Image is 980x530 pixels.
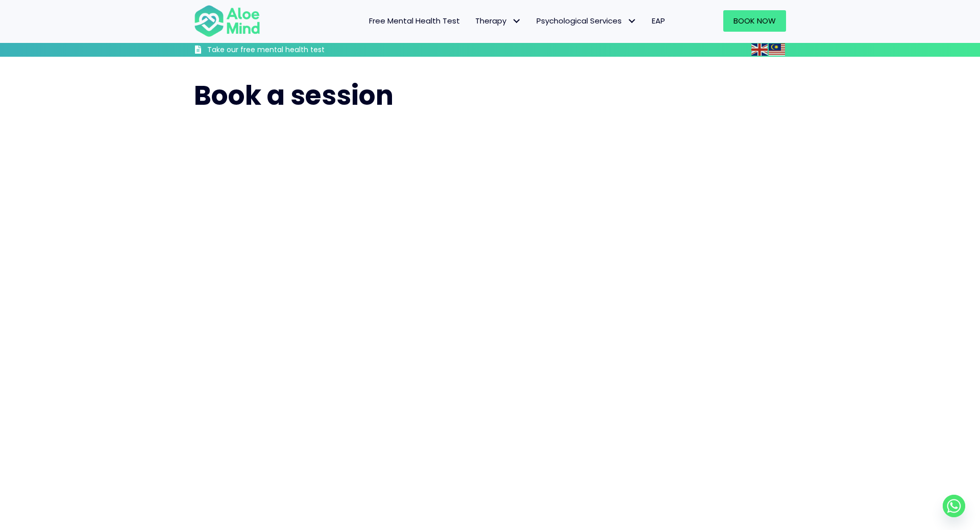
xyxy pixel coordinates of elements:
[723,10,786,32] a: Book Now
[475,15,521,26] span: Therapy
[194,4,260,38] img: Aloe mind Logo
[943,495,965,517] a: Whatsapp
[652,15,665,26] span: EAP
[529,10,644,32] a: Psychological ServicesPsychological Services: submenu
[769,43,786,55] a: Malay
[624,14,639,29] span: Psychological Services: submenu
[644,10,673,32] a: EAP
[509,14,524,29] span: Therapy: submenu
[194,45,379,57] a: Take our free mental health test
[536,15,636,26] span: Psychological Services
[751,43,769,55] a: English
[361,10,468,32] a: Free Mental Health Test
[369,15,460,26] span: Free Mental Health Test
[751,43,768,56] img: en
[194,77,394,114] span: Book a session
[733,15,776,26] span: Book Now
[769,43,785,56] img: ms
[274,10,673,32] nav: Menu
[468,10,529,32] a: TherapyTherapy: submenu
[207,45,379,55] h3: Take our free mental health test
